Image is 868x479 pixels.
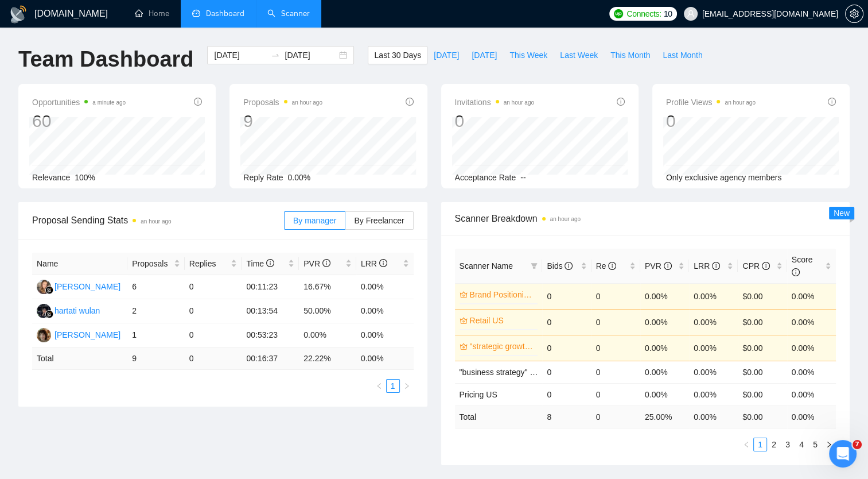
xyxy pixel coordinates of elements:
button: Last 30 Days [368,46,427,64]
span: By Freelancer [354,216,404,225]
span: [DATE] [472,49,497,61]
span: info-circle [608,262,616,270]
td: 6 [127,275,185,299]
a: searchScanner [267,9,310,18]
td: 22.22 % [299,347,356,370]
div: 60 [32,110,126,132]
td: 0 [542,309,591,335]
td: 0.00% [787,283,836,309]
td: 00:53:23 [242,323,299,347]
td: 0 [591,405,640,428]
span: info-circle [828,98,836,106]
span: Scanner Breakdown [455,211,836,226]
div: 0 [666,110,756,132]
td: 0.00% [356,299,414,323]
a: Retail US [470,314,536,327]
td: 0 [542,361,591,383]
td: 0.00% [640,309,689,335]
h1: Team Dashboard [18,46,193,73]
a: Brand Positioning US [470,288,536,301]
span: swap-right [271,51,280,60]
td: 0 [591,335,640,361]
td: $ 0.00 [738,405,787,428]
a: 3 [781,438,794,451]
span: setting [846,9,863,18]
td: 0 [591,361,640,383]
td: 0 [591,309,640,335]
span: Invitations [455,95,534,109]
span: info-circle [792,268,800,276]
span: info-circle [712,262,720,270]
img: upwork-logo.png [614,9,623,18]
span: Score [792,255,813,277]
td: 0.00% [356,323,414,347]
a: 2 [768,438,780,451]
span: Profile Views [666,95,756,109]
span: This Week [509,49,547,61]
span: crown [460,291,468,299]
a: CM[PERSON_NAME] [37,330,120,339]
span: PVR [303,259,330,268]
div: 9 [243,110,322,132]
td: 0.00% [787,361,836,383]
a: 1 [387,380,399,392]
span: Only exclusive agency members [666,173,782,182]
button: This Week [503,46,554,64]
span: 7 [853,440,862,449]
span: right [403,383,410,389]
time: an hour ago [141,218,171,225]
button: This Month [604,46,656,64]
span: Last Week [560,49,598,61]
a: hhartati wulan [37,306,100,315]
a: 1 [754,438,766,451]
li: 4 [795,438,808,451]
img: CM [37,328,51,342]
td: 0.00% [787,335,836,361]
span: Re [596,261,617,271]
time: an hour ago [550,216,581,222]
span: info-circle [194,98,202,106]
td: 0.00% [640,335,689,361]
span: Opportunities [32,95,126,109]
span: Pricing US [460,390,497,399]
li: 2 [767,438,781,451]
time: an hour ago [725,99,755,106]
span: Acceptance Rate [455,173,516,182]
div: hartati wulan [55,304,100,317]
td: 16.67% [299,275,356,299]
li: Previous Page [739,438,753,451]
td: $0.00 [738,361,787,383]
span: Last 30 Days [374,49,421,61]
td: 0 [542,283,591,309]
input: End date [285,49,337,61]
td: 0 [591,283,640,309]
time: an hour ago [292,99,322,106]
span: info-circle [322,259,330,267]
span: Proposal Sending Stats [32,213,284,227]
span: By manager [293,216,336,225]
img: NK [37,280,51,294]
button: right [400,379,414,393]
td: 0.00% [299,323,356,347]
td: $0.00 [738,283,787,309]
span: Scanner Name [460,261,513,271]
span: Replies [189,257,229,270]
span: "business strategy" | product US [460,368,574,377]
div: [PERSON_NAME] [55,329,120,341]
li: 1 [753,438,767,451]
td: 0 [542,335,591,361]
th: Name [32,253,127,275]
span: Bids [547,261,573,271]
td: 0.00% [356,275,414,299]
td: 0.00% [787,309,836,335]
span: info-circle [379,259,387,267]
a: 4 [795,438,808,451]
span: Last Month [663,49,702,61]
span: Dashboard [206,9,244,18]
td: 0.00% [689,361,738,383]
td: 0.00 % [787,405,836,428]
a: NK[PERSON_NAME] [37,281,120,291]
td: 0.00 % [356,347,414,370]
li: Next Page [822,438,836,451]
button: setting [845,5,863,23]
